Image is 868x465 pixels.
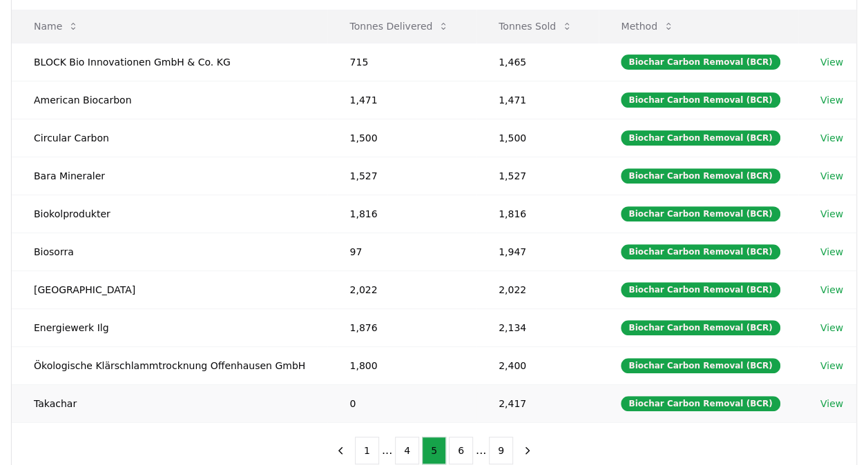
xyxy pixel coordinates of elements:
[488,12,584,40] button: Tonnes Sold
[820,131,843,145] a: View
[12,346,327,384] td: Ökologische Klärschlammtrocknung Offenhausen GmbH
[395,437,419,464] button: 4
[476,442,486,459] li: ...
[355,437,379,464] button: 1
[820,207,843,221] a: View
[327,157,476,195] td: 1,527
[382,442,392,459] li: ...
[23,12,90,40] button: Name
[621,55,780,70] div: Biochar Carbon Removal (BCR)
[329,437,352,464] button: previous page
[327,308,476,346] td: 1,876
[820,359,843,373] a: View
[12,232,327,270] td: Biosorra
[621,206,780,221] div: Biochar Carbon Removal (BCR)
[820,55,843,69] a: View
[621,168,780,184] div: Biochar Carbon Removal (BCR)
[476,157,599,195] td: 1,527
[820,397,843,410] a: View
[327,384,476,422] td: 0
[327,195,476,232] td: 1,816
[476,384,599,422] td: 2,417
[820,169,843,183] a: View
[610,12,685,40] button: Method
[327,43,476,81] td: 715
[476,346,599,384] td: 2,400
[820,283,843,297] a: View
[621,244,780,259] div: Biochar Carbon Removal (BCR)
[476,308,599,346] td: 2,134
[327,119,476,157] td: 1,500
[12,384,327,422] td: Takachar
[327,346,476,384] td: 1,800
[12,157,327,195] td: Bara Mineraler
[621,320,780,335] div: Biochar Carbon Removal (BCR)
[476,195,599,232] td: 1,816
[338,12,460,40] button: Tonnes Delivered
[476,119,599,157] td: 1,500
[476,270,599,308] td: 2,022
[327,270,476,308] td: 2,022
[12,270,327,308] td: [GEOGRAPHIC_DATA]
[12,308,327,346] td: Energiewerk Ilg
[820,321,843,335] a: View
[621,282,780,297] div: Biochar Carbon Removal (BCR)
[12,43,327,81] td: BLOCK Bio Innovationen GmbH & Co. KG
[621,92,780,108] div: Biochar Carbon Removal (BCR)
[12,195,327,232] td: Biokolprodukter
[820,245,843,259] a: View
[449,437,473,464] button: 6
[621,396,780,411] div: Biochar Carbon Removal (BCR)
[327,81,476,119] td: 1,471
[327,232,476,270] td: 97
[422,437,446,464] button: 5
[820,93,843,107] a: View
[621,358,780,373] div: Biochar Carbon Removal (BCR)
[12,119,327,157] td: Circular Carbon
[489,437,513,464] button: 9
[516,437,539,464] button: next page
[476,81,599,119] td: 1,471
[476,43,599,81] td: 1,465
[476,232,599,270] td: 1,947
[12,81,327,119] td: American Biocarbon
[621,130,780,146] div: Biochar Carbon Removal (BCR)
